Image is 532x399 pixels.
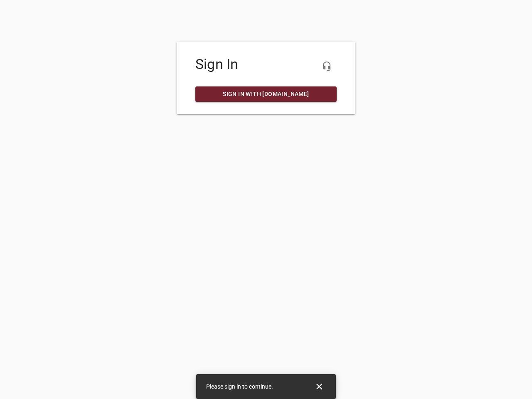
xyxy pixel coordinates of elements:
[309,377,329,397] button: Close
[195,56,337,73] h4: Sign In
[317,56,337,76] button: Live Chat
[202,89,330,99] span: Sign in with [DOMAIN_NAME]
[206,383,273,390] span: Please sign in to continue.
[195,86,337,102] a: Sign in with [DOMAIN_NAME]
